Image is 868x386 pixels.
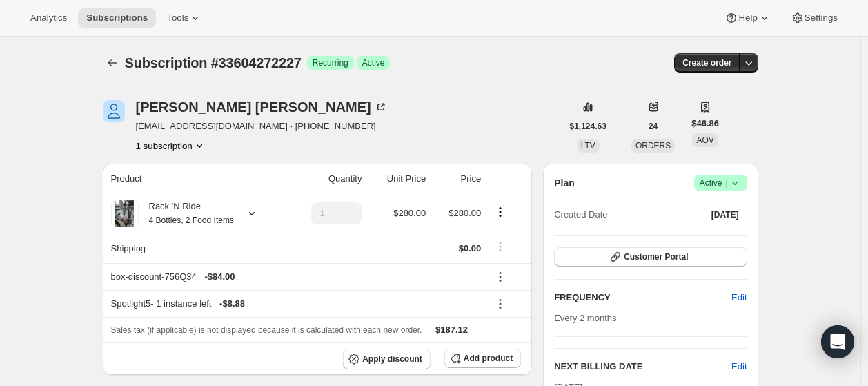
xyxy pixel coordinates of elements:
[711,209,739,220] span: [DATE]
[435,325,468,335] span: $187.12
[103,100,125,122] span: Deborah Pittenger
[167,12,188,23] span: Tools
[30,12,67,23] span: Analytics
[570,121,606,132] span: $1,124.63
[362,354,422,365] span: Apply discount
[86,12,148,23] span: Subscriptions
[700,176,742,190] span: Active
[805,12,838,23] span: Settings
[725,177,727,189] span: |
[682,57,731,68] span: Create order
[459,243,482,253] span: $0.00
[554,360,731,374] h2: NEXT BILLING DATE
[554,291,731,305] h2: FREQUENCY
[393,208,426,218] span: $280.00
[821,325,854,358] div: Open Intercom Messenger
[286,164,366,194] th: Quantity
[103,53,122,73] button: Subscriptions
[696,135,713,145] span: AOV
[554,176,575,190] h2: Plan
[136,139,206,153] button: Product actions
[649,121,658,132] span: 24
[159,8,210,28] button: Tools
[22,8,75,28] button: Analytics
[723,287,755,309] button: Edit
[111,297,482,311] div: Spotlight5 - 1 instance left
[691,117,719,131] span: $46.86
[731,291,747,305] span: Edit
[624,251,688,262] span: Customer Portal
[78,8,156,28] button: Subscriptions
[581,141,595,151] span: LTV
[111,325,422,335] span: Sales tax (if applicable) is not displayed because it is calculated with each new order.
[554,208,607,222] span: Created Date
[703,205,747,224] button: [DATE]
[444,349,521,368] button: Add product
[125,55,302,70] span: Subscription #33604272227
[640,117,666,136] button: 24
[149,215,234,225] small: 4 Bottles, 2 Food Items
[464,353,513,364] span: Add product
[782,8,846,28] button: Settings
[139,200,234,227] div: Rack 'N Ride
[343,349,431,369] button: Apply discount
[731,360,747,374] button: Edit
[136,119,388,133] span: [EMAIL_ADDRESS][DOMAIN_NAME] · [PHONE_NUMBER]
[554,247,747,267] button: Customer Portal
[448,208,481,218] span: $280.00
[489,204,511,220] button: Product actions
[103,164,287,194] th: Product
[562,117,615,136] button: $1,124.63
[674,53,740,73] button: Create order
[366,164,430,194] th: Unit Price
[362,57,385,68] span: Active
[111,270,482,284] div: box-discount-756Q34
[219,297,245,311] span: - $8.88
[313,57,348,68] span: Recurring
[489,239,511,254] button: Shipping actions
[554,313,616,323] span: Every 2 months
[204,270,235,284] span: - $84.00
[136,100,388,114] div: [PERSON_NAME] [PERSON_NAME]
[430,164,485,194] th: Price
[635,141,671,151] span: ORDERS
[738,12,757,23] span: Help
[716,8,779,28] button: Help
[103,233,287,263] th: Shipping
